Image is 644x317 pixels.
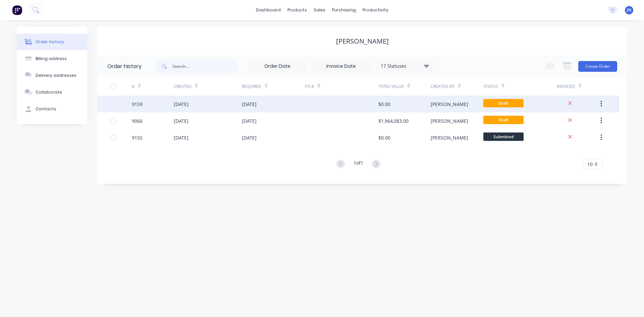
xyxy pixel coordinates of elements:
[305,84,314,90] div: PO #
[12,5,22,15] img: Factory
[17,67,87,84] button: Delivery addresses
[378,117,409,124] div: $1,964,083.00
[354,159,363,169] div: 1 of 1
[132,84,135,90] div: #
[174,84,192,90] div: Created
[249,61,306,71] input: Order Date
[174,134,189,141] div: [DATE]
[242,117,257,124] div: [DATE]
[578,61,617,72] button: Create Order
[483,133,524,141] span: Submitted
[242,134,257,141] div: [DATE]
[431,77,483,96] div: Created By
[557,84,575,90] div: Invoiced
[431,134,468,141] div: [PERSON_NAME]
[431,117,468,124] div: [PERSON_NAME]
[253,5,284,15] a: dashboard
[17,50,87,67] button: Billing address
[242,84,261,90] div: Required
[242,101,257,108] div: [DATE]
[378,77,431,96] div: Total Value
[310,5,329,15] div: sales
[378,134,390,141] div: $0.00
[313,61,369,71] input: Invoice Date
[36,56,67,62] div: Billing address
[483,84,498,90] div: Status
[329,5,359,15] div: purchasing
[557,77,599,96] div: Invoiced
[305,77,378,96] div: PO #
[483,77,557,96] div: Status
[242,77,305,96] div: Required
[132,77,174,96] div: #
[483,99,524,107] span: Draft
[132,134,143,141] div: 9155
[431,84,454,90] div: Created By
[174,117,189,124] div: [DATE]
[17,34,87,50] button: Order history
[174,101,189,108] div: [DATE]
[378,84,404,90] div: Total Value
[17,84,87,101] button: Collaborate
[336,37,389,45] div: [PERSON_NAME]
[132,101,143,108] div: 9159
[17,101,87,117] button: Contacts
[378,101,390,108] div: $0.00
[174,77,242,96] div: Created
[36,106,56,112] div: Contacts
[36,39,64,45] div: Order history
[36,89,62,95] div: Collaborate
[377,62,433,70] div: 17 Statuses
[359,5,392,15] div: productivity
[36,72,76,78] div: Delivery addresses
[172,60,239,73] input: Search...
[132,117,143,124] div: 9066
[284,5,310,15] div: products
[627,7,631,13] span: JN
[587,161,593,168] span: 10
[483,116,524,124] span: Draft
[431,101,468,108] div: [PERSON_NAME]
[107,62,142,70] div: Order history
